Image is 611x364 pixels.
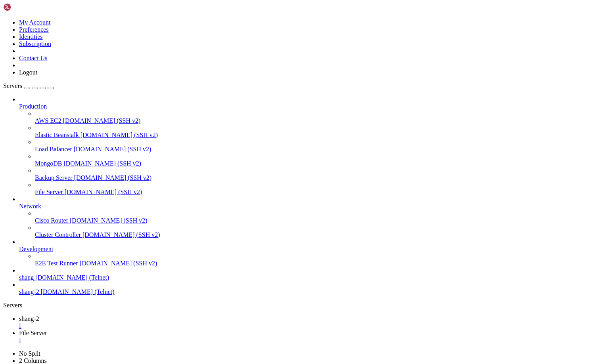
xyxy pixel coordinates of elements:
a: Subscription [19,40,51,47]
span: [DOMAIN_NAME] (Telnet) [41,288,115,295]
a: Development [19,246,608,253]
a: shang-2 [19,315,608,330]
li: Backup Server [DOMAIN_NAME] (SSH v2) [35,167,608,181]
div: Servers [3,302,608,309]
span: [DOMAIN_NAME] (SSH v2) [74,146,151,152]
li: Cluster Controller [DOMAIN_NAME] (SSH v2) [35,224,608,238]
a: Cluster Controller [DOMAIN_NAME] (SSH v2) [35,231,608,238]
span: E2E Test Runner [35,260,78,267]
a: Servers [3,82,54,89]
li: shang [DOMAIN_NAME] (Telnet) [19,267,608,281]
a: Load Balancer [DOMAIN_NAME] (SSH v2) [35,146,608,153]
span: File Server [19,330,47,336]
span: [DOMAIN_NAME] (SSH v2) [82,231,160,238]
a: Preferences [19,26,49,33]
li: Cisco Router [DOMAIN_NAME] (SSH v2) [35,210,608,224]
span: Cluster Controller [35,231,81,238]
li: Load Balancer [DOMAIN_NAME] (SSH v2) [35,139,608,153]
a: My Account [19,19,51,26]
span: File Server [35,189,63,195]
span: [DOMAIN_NAME] (SSH v2) [65,189,142,195]
a: E2E Test Runner [DOMAIN_NAME] (SSH v2) [35,260,608,267]
span: shang-2 [19,315,39,322]
a: shang-2 [DOMAIN_NAME] (Telnet) [19,288,608,295]
li: File Server [DOMAIN_NAME] (SSH v2) [35,181,608,196]
span: shang [19,274,34,281]
a:  [19,337,608,344]
span: Backup Server [35,174,73,181]
span: [DOMAIN_NAME] (SSH v2) [63,117,141,124]
li: Network [19,196,608,238]
span: Load Balancer [35,146,72,152]
a: Cisco Router [DOMAIN_NAME] (SSH v2) [35,217,608,224]
a: No Split [19,350,40,357]
li: E2E Test Runner [DOMAIN_NAME] (SSH v2) [35,253,608,267]
span: [DOMAIN_NAME] (SSH v2) [74,174,152,181]
li: Elastic Beanstalk [DOMAIN_NAME] (SSH v2) [35,124,608,139]
span: Development [19,246,53,252]
a: Identities [19,33,43,40]
img: Shellngn [3,3,49,11]
span: [DOMAIN_NAME] (Telnet) [35,274,109,281]
span: [DOMAIN_NAME] (SSH v2) [80,260,157,267]
a: shang [DOMAIN_NAME] (Telnet) [19,274,608,281]
span: AWS EC2 [35,117,61,124]
li: MongoDB [DOMAIN_NAME] (SSH v2) [35,153,608,167]
span: Elastic Beanstalk [35,131,79,138]
a: Elastic Beanstalk [DOMAIN_NAME] (SSH v2) [35,131,608,139]
span: [DOMAIN_NAME] (SSH v2) [70,217,147,224]
span: Servers [3,82,22,89]
li: shang-2 [DOMAIN_NAME] (Telnet) [19,281,608,295]
span: [DOMAIN_NAME] (SSH v2) [63,160,141,167]
a: Backup Server [DOMAIN_NAME] (SSH v2) [35,174,608,181]
a: Network [19,203,608,210]
a: File Server [19,330,608,344]
a: Contact Us [19,55,48,61]
li: AWS EC2 [DOMAIN_NAME] (SSH v2) [35,110,608,124]
a: Logout [19,69,37,76]
a: 2 Columns [19,357,47,364]
span: shang-2 [19,288,39,295]
span: Network [19,203,41,210]
span: Cisco Router [35,217,68,224]
span: MongoDB [35,160,62,167]
a:  [19,322,608,330]
a: Production [19,103,608,110]
li: Production [19,96,608,196]
a: File Server [DOMAIN_NAME] (SSH v2) [35,189,608,196]
li: Development [19,238,608,267]
a: MongoDB [DOMAIN_NAME] (SSH v2) [35,160,608,167]
a: AWS EC2 [DOMAIN_NAME] (SSH v2) [35,117,608,124]
span: Production [19,103,47,110]
span: [DOMAIN_NAME] (SSH v2) [80,131,158,138]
